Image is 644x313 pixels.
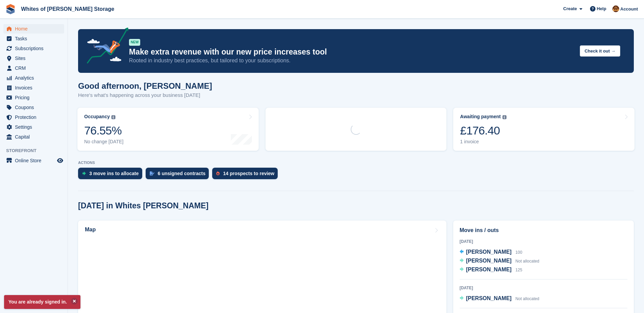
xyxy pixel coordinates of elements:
div: Occupancy [84,114,110,120]
p: You are already signed in. [4,295,80,309]
span: Subscriptions [15,44,56,53]
span: Help [597,5,606,12]
span: Settings [15,122,56,132]
div: Awaiting payment [460,114,501,120]
img: move_ins_to_allocate_icon-fdf77a2bb77ea45bf5b3d319d69a93e2d87916cf1d5bf7949dd705db3b84f3ca.svg [82,171,86,175]
a: Whites of [PERSON_NAME] Storage [18,3,117,15]
img: icon-info-grey-7440780725fd019a000dd9b08b2336e03edf1995a4989e88bcd33f0948082b44.svg [502,115,507,119]
span: Capital [15,132,56,142]
span: [PERSON_NAME] [466,249,512,255]
a: [PERSON_NAME] 125 [460,266,522,274]
a: menu [3,93,64,102]
a: menu [3,44,64,53]
h2: [DATE] in Whites [PERSON_NAME] [78,201,208,210]
span: Protection [15,112,56,122]
img: Eddie White [612,5,619,12]
span: [PERSON_NAME] [466,295,512,301]
a: Preview store [56,156,64,165]
p: Make extra revenue with our new price increases tool [129,47,574,57]
span: Sites [15,54,56,63]
img: price-adjustments-announcement-icon-8257ccfd72463d97f412b2fc003d46551f7dbcb40ab6d574587a9cd5c0d94... [81,27,129,66]
a: 6 unsigned contracts [146,168,213,183]
div: 76.55% [84,124,124,138]
a: 14 prospects to review [212,168,281,183]
span: 125 [515,268,522,272]
a: menu [3,156,64,165]
span: CRM [15,63,56,73]
div: No change [DATE] [84,139,124,145]
a: menu [3,112,64,122]
div: 1 invoice [460,139,507,145]
span: Invoices [15,83,56,92]
span: Tasks [15,34,56,43]
span: Account [620,6,638,13]
h2: Move ins / outs [460,226,627,234]
a: Occupancy 76.55% No change [DATE] [77,108,259,151]
p: ACTIONS [78,161,634,165]
span: [PERSON_NAME] [466,258,512,264]
span: [PERSON_NAME] [466,267,512,272]
h1: Good afternoon, [PERSON_NAME] [78,81,212,90]
a: menu [3,122,64,132]
span: Not allocated [515,296,539,301]
span: Storefront [6,147,68,154]
img: stora-icon-8386f47178a22dfd0bd8f6a31ec36ba5ce8667c1dd55bd0f319d3a0aa187defe.svg [5,4,16,14]
a: menu [3,103,64,112]
div: 3 move ins to allocate [89,171,139,176]
div: [DATE] [460,238,627,245]
div: NEW [129,39,140,46]
a: 3 move ins to allocate [78,168,146,183]
a: menu [3,83,64,92]
span: Pricing [15,93,56,102]
a: [PERSON_NAME] Not allocated [460,257,539,266]
a: menu [3,63,64,73]
img: prospect-51fa495bee0391a8d652442698ab0144808aea92771e9ea1ae160a38d050c398.svg [216,171,220,175]
p: Here's what's happening across your business [DATE] [78,91,212,99]
a: menu [3,34,64,43]
a: menu [3,54,64,63]
span: 100 [515,250,522,255]
div: 14 prospects to review [223,171,274,176]
a: [PERSON_NAME] 100 [460,248,522,257]
span: Coupons [15,103,56,112]
h2: Map [85,227,96,233]
span: Create [563,5,577,12]
span: Home [15,24,56,34]
img: icon-info-grey-7440780725fd019a000dd9b08b2336e03edf1995a4989e88bcd33f0948082b44.svg [111,115,115,119]
a: Awaiting payment £176.40 1 invoice [453,108,634,151]
div: 6 unsigned contracts [158,171,206,176]
span: Analytics [15,73,56,83]
a: menu [3,73,64,83]
span: Not allocated [515,259,539,264]
a: menu [3,24,64,34]
a: menu [3,132,64,142]
span: Online Store [15,156,56,165]
img: contract_signature_icon-13c848040528278c33f63329250d36e43548de30e8caae1d1a13099fd9432cc5.svg [150,171,154,175]
p: Rooted in industry best practices, but tailored to your subscriptions. [129,57,574,64]
div: £176.40 [460,124,507,138]
div: [DATE] [460,285,627,291]
a: [PERSON_NAME] Not allocated [460,294,539,303]
button: Check it out → [580,45,620,57]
